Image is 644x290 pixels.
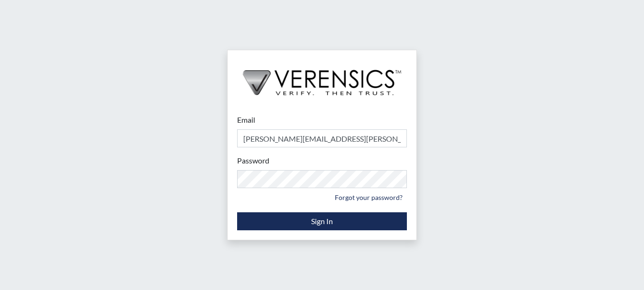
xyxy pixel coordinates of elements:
label: Password [237,155,269,166]
a: Forgot your password? [331,190,407,205]
input: Email [237,129,407,147]
img: logo-wide-black.2aad4157.png [228,50,416,105]
button: Sign In [237,212,407,230]
label: Email [237,114,255,126]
